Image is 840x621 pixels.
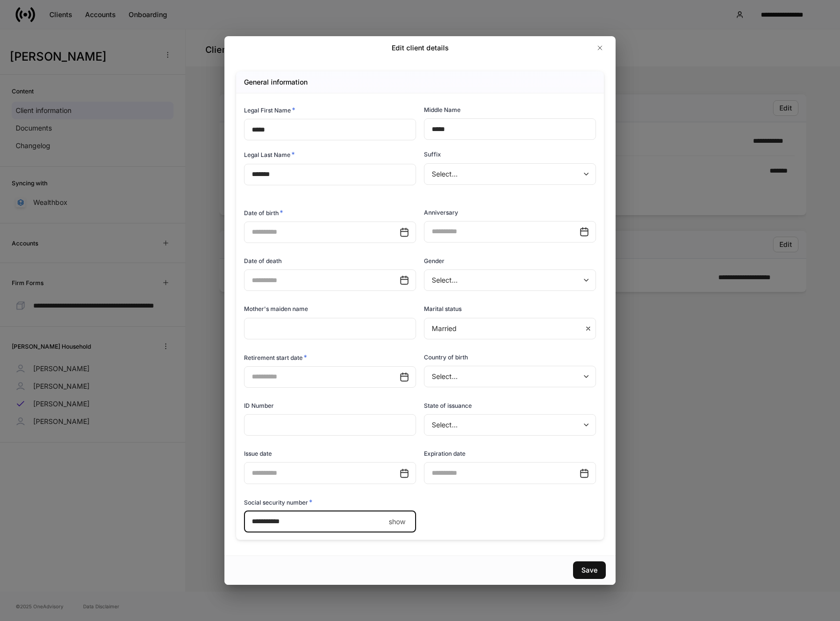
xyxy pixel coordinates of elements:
[581,565,597,575] div: Save
[244,304,308,313] h6: Mother's maiden name
[244,497,312,507] h6: Social security number
[424,208,458,217] h6: Anniversary
[424,318,584,339] div: Married
[424,401,472,410] h6: State of issuance
[424,449,465,458] h6: Expiration date
[424,353,468,362] h6: Country of birth
[244,77,308,87] h5: General information
[244,256,282,266] h6: Date of death
[244,208,283,218] h6: Date of birth
[424,256,444,266] h6: Gender
[389,517,405,527] p: show
[244,150,295,159] h6: Legal Last Name
[392,43,449,53] h2: Edit client details
[244,401,274,410] h6: ID Number
[244,353,307,362] h6: Retirement start date
[424,105,461,114] h6: Middle Name
[424,163,596,185] div: Select...
[244,105,295,115] h6: Legal First Name
[244,449,272,458] h6: Issue date
[424,150,441,159] h6: Suffix
[424,269,596,291] div: Select...
[424,366,596,387] div: Select...
[424,304,462,313] h6: Marital status
[424,414,596,436] div: Select...
[573,561,606,579] button: Save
